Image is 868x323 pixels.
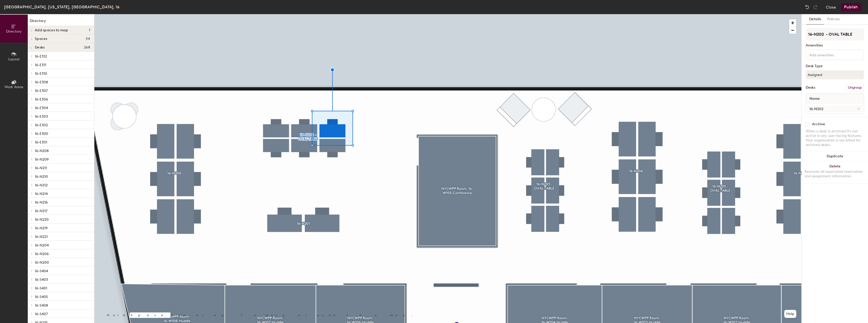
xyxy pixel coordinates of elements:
div: When a desk is archived it's not active in any user-facing features. Your organization is not bil... [806,129,864,147]
span: 16-E304 [35,106,48,110]
span: 34 [86,37,90,41]
span: 16-S403 [35,278,48,282]
span: 16-E307 [35,89,48,93]
input: Add amenities [808,52,854,58]
span: 1 [89,28,90,32]
span: 16-E301 [35,140,47,144]
span: 16-N210 [35,175,48,179]
img: Undo [805,5,810,10]
span: 16-E308 [35,80,48,84]
span: Layout [8,57,20,61]
button: Details [806,14,824,24]
div: Desks [806,86,815,90]
span: 16-N208 [35,149,49,153]
span: Spaces [35,37,47,41]
span: 16-N214 [35,192,48,196]
span: 16-E310 [35,71,47,76]
span: 16-N221 [35,235,48,239]
span: Add spaces to map [35,28,68,32]
span: Directory [6,29,22,34]
button: Policies [824,14,843,24]
button: Help [784,310,796,318]
span: 16-N212 [35,183,48,187]
span: 16-E303 [35,114,48,119]
img: Redo [813,5,818,10]
button: Duplicate [802,151,868,161]
span: 16-S407 [35,312,48,316]
span: 16-N200 [35,260,49,265]
span: 16-N220 [35,217,49,222]
span: 16-N211 [35,166,47,170]
span: 16-N204 [35,243,49,247]
button: Close [826,3,836,11]
div: Amenities [806,43,864,47]
span: 16-E312 [35,54,47,59]
span: 16-E311 [35,63,46,67]
span: 16-N217 [35,209,47,213]
button: DeleteRemoves all associated reservation and assignment information [802,161,868,184]
span: 16-N209 [35,157,49,162]
span: 268 [84,45,90,49]
button: Ungroup [846,83,864,92]
div: Removes all associated reservation and assignment information [805,169,865,179]
div: [GEOGRAPHIC_DATA], [US_STATE], [GEOGRAPHIC_DATA], 16 [4,4,119,10]
button: Publish [841,3,861,11]
span: 16-S408 [35,303,48,308]
span: 16-E300 [35,132,48,136]
span: 16-N206 [35,252,49,256]
button: Assigned [806,70,864,79]
div: Desk Type [806,64,864,68]
span: 16-N219 [35,226,48,230]
span: 16-E302 [35,123,48,127]
input: Unnamed desk [807,105,863,112]
span: Work Areas [5,85,23,89]
span: Desks [35,45,45,49]
span: 16-S405 [35,295,48,299]
div: Archive [812,122,825,126]
span: 16-N216 [35,200,48,205]
span: 16-S401 [35,286,47,290]
span: Name [807,94,822,103]
span: 16-S404 [35,269,48,273]
span: 16-E306 [35,97,48,102]
h1: Directory [28,18,94,26]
